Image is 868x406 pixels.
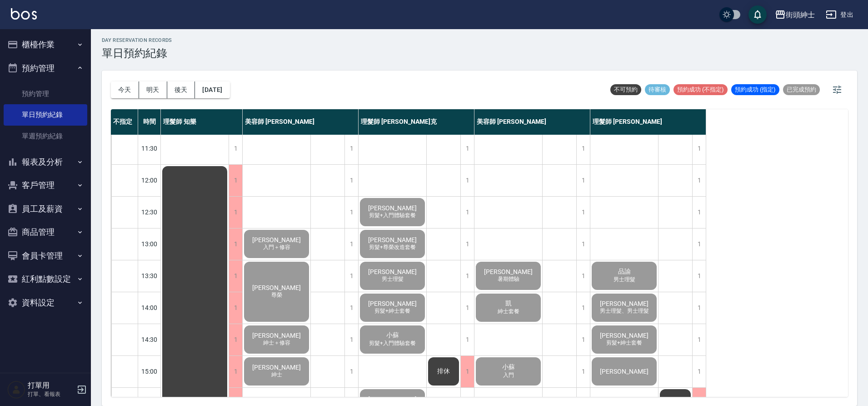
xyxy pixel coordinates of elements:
[460,356,474,387] div: 1
[460,228,474,260] div: 1
[7,381,25,399] img: Person
[366,236,419,244] span: [PERSON_NAME]
[138,196,161,228] div: 12:30
[366,396,419,403] span: [PERSON_NAME]
[692,197,706,228] div: 1
[111,109,138,135] div: 不指定
[4,197,87,221] button: 員工及薪資
[138,132,161,164] div: 11:30
[243,109,359,135] div: 美容師 [PERSON_NAME]
[111,81,139,98] button: 今天
[261,339,292,347] span: 紳士＋修容
[692,228,706,260] div: 1
[367,212,418,219] span: 剪髮+入門體驗套餐
[4,291,87,315] button: 資料設定
[786,9,815,20] div: 街頭紳士
[344,165,358,196] div: 1
[344,260,358,292] div: 1
[102,47,172,60] h3: 單日預約紀錄
[138,164,161,196] div: 12:00
[576,356,590,387] div: 1
[344,324,358,355] div: 1
[4,83,87,104] a: 預約管理
[138,324,161,355] div: 14:30
[576,133,590,164] div: 1
[576,292,590,324] div: 1
[598,300,650,307] span: [PERSON_NAME]
[229,228,242,260] div: 1
[692,292,706,324] div: 1
[731,86,779,94] span: 預約成功 (指定)
[460,133,474,164] div: 1
[576,260,590,292] div: 1
[460,197,474,228] div: 1
[4,126,87,147] a: 單週預約紀錄
[229,292,242,324] div: 1
[496,308,521,315] span: 紳士套餐
[167,81,195,98] button: 後天
[748,5,767,24] button: save
[384,331,401,340] span: 小蘇
[367,244,418,251] span: 剪髮+尊榮改造套餐
[344,197,358,228] div: 1
[380,275,405,283] span: 男士理髮
[482,268,534,275] span: [PERSON_NAME]
[102,37,172,43] h2: day Reservation records
[138,292,161,324] div: 14:00
[771,5,818,24] button: 街頭紳士
[138,260,161,292] div: 13:30
[28,390,74,398] p: 打單、看報表
[269,371,284,379] span: 紳士
[344,133,358,164] div: 1
[250,236,303,244] span: [PERSON_NAME]
[373,307,412,315] span: 剪髮+紳士套餐
[460,260,474,292] div: 1
[4,173,87,197] button: 客戶管理
[250,284,303,291] span: [PERSON_NAME]
[138,109,161,135] div: 時間
[229,356,242,387] div: 1
[460,165,474,196] div: 1
[366,204,419,212] span: [PERSON_NAME]
[344,356,358,387] div: 1
[4,267,87,291] button: 紅利點數設定
[692,165,706,196] div: 1
[4,104,87,125] a: 單日預約紀錄
[504,299,514,308] span: 凱
[344,228,358,260] div: 1
[435,367,452,376] span: 排休
[250,332,303,339] span: [PERSON_NAME]
[195,81,229,98] button: [DATE]
[261,244,292,251] span: 入門＋修容
[4,56,87,80] button: 預約管理
[501,371,516,379] span: 入門
[366,268,419,275] span: [PERSON_NAME]
[500,363,517,371] span: 小蘇
[692,324,706,355] div: 1
[269,291,284,299] span: 尊榮
[576,197,590,228] div: 1
[28,381,74,390] h5: 打單用
[359,109,474,135] div: 理髮師 [PERSON_NAME]克
[673,86,728,94] span: 預約成功 (不指定)
[250,364,303,371] span: [PERSON_NAME]
[138,228,161,260] div: 13:00
[576,228,590,260] div: 1
[598,307,651,315] span: 男士理髮、男士理髮
[576,324,590,355] div: 1
[645,86,670,94] span: 待審核
[138,355,161,387] div: 15:00
[598,332,650,339] span: [PERSON_NAME]
[4,220,87,244] button: 商品管理
[366,300,419,307] span: [PERSON_NAME]
[229,133,242,164] div: 1
[576,165,590,196] div: 1
[139,81,167,98] button: 明天
[692,356,706,387] div: 1
[4,150,87,174] button: 報表及分析
[474,109,590,135] div: 美容師 [PERSON_NAME]
[367,340,418,347] span: 剪髮+入門體驗套餐
[460,292,474,324] div: 1
[4,244,87,268] button: 會員卡管理
[612,276,637,284] span: 男士理髮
